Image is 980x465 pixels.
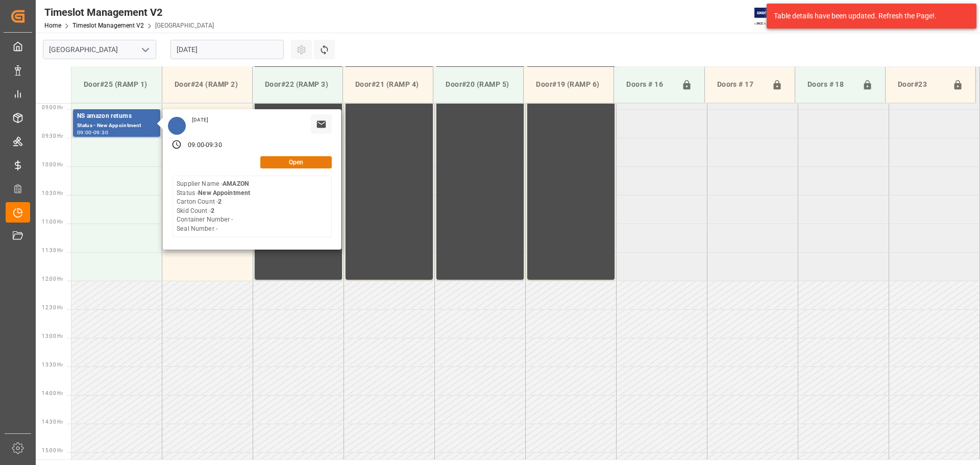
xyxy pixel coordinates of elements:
img: Exertis%20JAM%20-%20Email%20Logo.jpg_1722504956.jpg [754,8,790,26]
span: 15:00 Hr [42,448,63,453]
button: open menu [137,42,153,58]
b: AMAZON [223,180,249,187]
span: 13:30 Hr [42,362,63,368]
button: Open [260,156,332,168]
input: Type to search/select [43,40,156,59]
div: Door#19 (RAMP 6) [532,75,605,94]
div: [DATE] [188,116,212,124]
span: 09:30 Hr [42,133,63,139]
span: 09:00 Hr [42,105,63,110]
a: Timeslot Management V2 [72,22,144,29]
div: Door#20 (RAMP 5) [442,75,515,94]
span: 10:30 Hr [42,190,63,196]
div: Door#23 [894,75,948,94]
span: 11:30 Hr [42,248,63,253]
input: DD.MM.YYYY [170,40,284,59]
span: 14:30 Hr [42,419,63,425]
div: Door#24 (RAMP 2) [170,75,244,94]
div: - [92,130,93,135]
span: 12:30 Hr [42,305,63,310]
div: Timeslot Management V2 [44,5,214,20]
b: New Appointment [198,189,250,197]
div: Door#25 (RAMP 1) [80,75,154,94]
span: 12:00 Hr [42,276,63,282]
div: - [204,141,206,150]
div: Table details have been updated. Refresh the Page!. [774,11,962,21]
div: Doors # 16 [622,75,677,94]
span: 14:00 Hr [42,390,63,396]
b: 2 [218,198,222,205]
div: Door#22 (RAMP 3) [261,75,334,94]
div: NS amazon returns [77,111,156,121]
span: 10:00 Hr [42,162,63,167]
div: 09:30 [206,141,222,150]
span: 11:00 Hr [42,219,63,225]
div: Status - New Appointment [77,121,156,130]
a: Home [44,22,61,29]
div: Door#21 (RAMP 4) [351,75,425,94]
div: 09:00 [188,141,204,150]
div: 09:30 [93,130,108,135]
div: Doors # 17 [713,75,768,94]
div: Doors # 18 [803,75,858,94]
b: 2 [211,207,214,214]
div: 09:00 [77,130,92,135]
span: 13:00 Hr [42,333,63,339]
div: Supplier Name - Status - Carton Count - Skid Count - Container Number - Seal Number - [177,180,250,233]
